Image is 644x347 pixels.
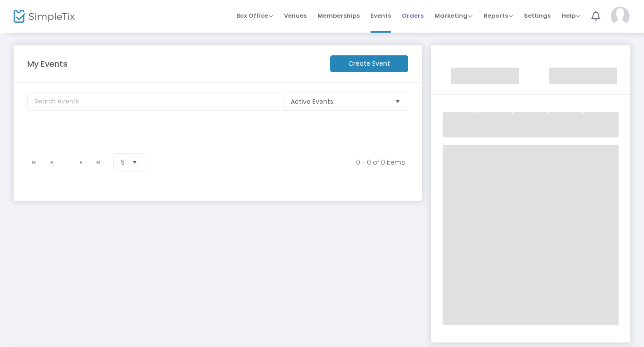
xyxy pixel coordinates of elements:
[121,158,125,167] span: 5
[291,97,388,106] span: Active Events
[402,4,424,27] span: Orders
[330,55,408,72] m-button: Create Event
[317,4,360,27] span: Memberships
[434,11,473,20] span: Marketing
[161,158,405,167] kendo-pager-info: 0 - 0 of 0 items
[27,93,280,111] input: Search events
[483,11,513,20] span: Reports
[22,127,415,149] div: Data table
[561,11,581,20] span: Help
[391,93,404,110] button: Select
[524,4,551,27] span: Settings
[371,4,391,27] span: Events
[23,58,326,70] m-panel-title: My Events
[236,11,273,20] span: Box Office
[284,4,307,27] span: Venues
[128,154,141,171] button: Select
